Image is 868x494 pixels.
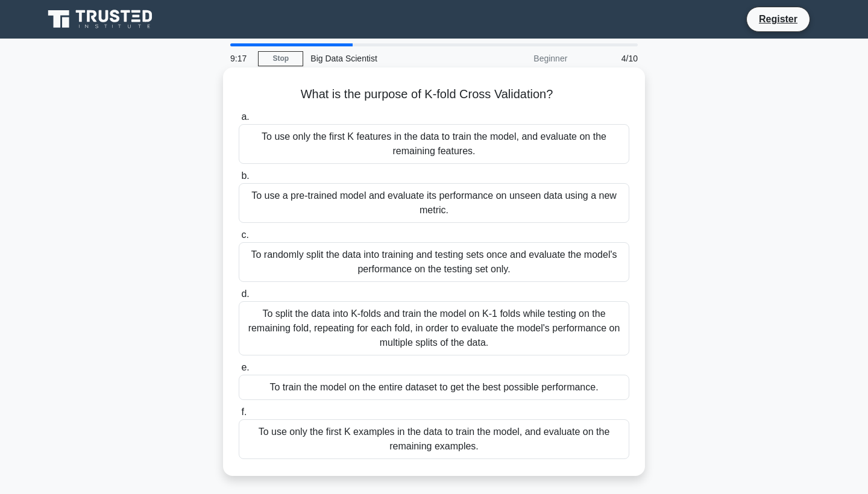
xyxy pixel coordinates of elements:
div: 9:17 [223,46,258,70]
h5: What is the purpose of K-fold Cross Validation? [237,87,631,102]
div: To use only the first K examples in the data to train the model, and evaluate on the remaining ex... [239,419,629,459]
div: To train the model on the entire dataset to get the best possible performance. [239,375,629,400]
div: To use a pre-trained model and evaluate its performance on unseen data using a new metric. [239,183,629,223]
a: Stop [258,51,303,66]
div: To use only the first K features in the data to train the model, and evaluate on the remaining fe... [239,124,629,164]
div: To split the data into K-folds and train the model on K-1 folds while testing on the remaining fo... [239,301,629,355]
span: b. [241,170,249,181]
span: e. [241,362,249,372]
a: Register [752,11,805,27]
span: f. [241,407,247,417]
span: c. [241,230,248,240]
div: To randomly split the data into training and testing sets once and evaluate the model's performan... [239,242,629,282]
div: Big Data Scientist [303,46,469,70]
div: Beginner [469,46,574,70]
span: d. [241,289,249,299]
div: 4/10 [574,46,645,70]
span: a. [241,111,249,122]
